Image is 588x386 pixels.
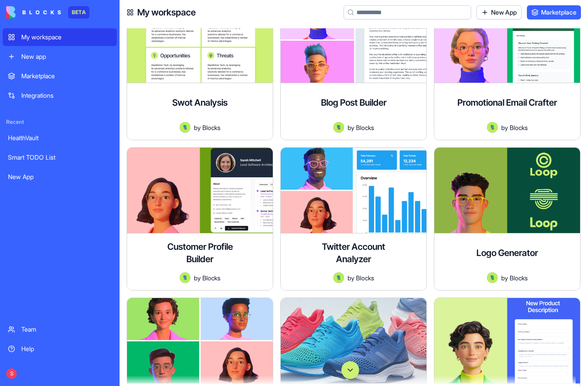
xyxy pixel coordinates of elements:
div: Smart TODO List [8,153,112,162]
a: New App [3,168,117,186]
div: Marketplace [21,72,112,80]
a: Logo GeneratorAvatarbyBlocks [434,147,580,290]
a: Team [3,321,117,338]
span: Blocks [510,273,528,283]
div: My workspace [21,33,112,42]
h4: Blog Post Builder [321,96,387,109]
h4: Logo Generator [476,247,538,259]
span: Blocks [356,273,374,283]
div: Help [21,344,112,353]
h4: Promotional Email Crafter [457,96,557,109]
span: Recent [3,118,117,126]
span: by [194,123,201,132]
span: Blocks [202,123,220,132]
img: Avatar [487,272,498,283]
span: by [348,123,354,132]
div: Integrations [21,91,112,100]
a: HealthVault [3,129,117,147]
div: New app [21,52,112,61]
span: by [501,123,508,132]
a: New App [476,5,522,19]
img: Avatar [333,272,344,283]
a: My workspace [3,28,117,46]
h4: Twitter Account Analyzer [318,241,389,265]
img: Avatar [180,122,190,133]
a: Smart TODO List [3,149,117,166]
img: Avatar [180,272,190,283]
a: Help [3,340,117,358]
a: Customer Profile BuilderAvatarbyBlocks [127,147,273,290]
div: Team [21,325,112,334]
img: Avatar [333,122,344,133]
a: Integrations [3,87,117,104]
h4: Customer Profile Builder [165,241,236,265]
a: Marketplace [3,67,117,85]
span: S [6,368,17,379]
h4: My workspace [137,6,196,19]
div: New App [8,172,112,181]
a: BETA [6,6,89,19]
span: by [348,273,354,283]
span: Blocks [356,123,374,132]
h4: Swot Analysis [172,96,228,109]
button: Scroll to bottom [341,361,359,379]
div: BETA [68,6,89,19]
img: Avatar [487,122,498,133]
span: by [194,273,201,283]
a: Twitter Account AnalyzerAvatarbyBlocks [280,147,427,290]
div: HealthVault [8,134,112,142]
a: Marketplace [527,5,581,19]
img: logo [6,6,61,19]
span: Blocks [510,123,528,132]
span: by [501,273,508,283]
a: New app [3,48,117,65]
span: Blocks [202,273,220,283]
